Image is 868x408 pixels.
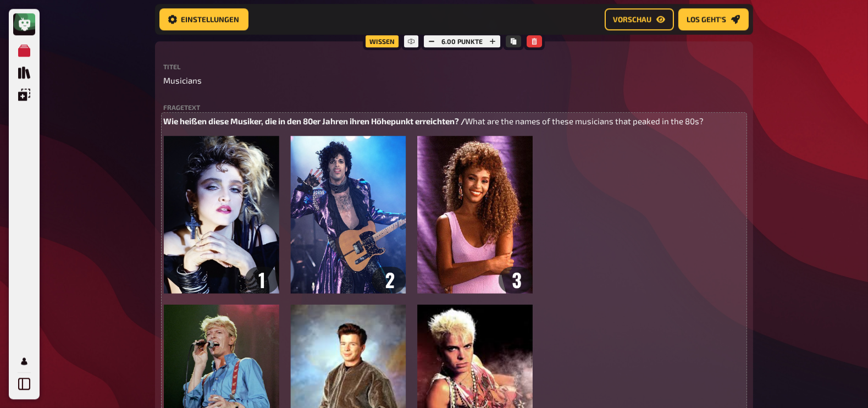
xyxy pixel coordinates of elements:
span: Los geht's [687,16,727,24]
a: Los geht's [678,9,749,31]
label: Fragetext [164,104,744,111]
a: Meine Quizze [13,40,35,62]
span: Vorschau [613,16,652,24]
span: Wie heißen diese Musiker, die in den 80er Jahren ihren Höhepunkt erreichten? / [164,116,466,126]
a: Einblendungen [13,84,35,106]
button: Kopieren [506,35,521,47]
span: Einstellungen [181,16,240,24]
a: Einstellungen [159,9,248,31]
a: Vorschau [605,9,674,31]
span: Musicians [164,74,202,87]
div: 6.00 Punkte [421,32,503,50]
div: Wissen [363,32,401,50]
label: Titel [164,63,744,70]
a: Mein Konto [13,350,35,372]
span: What are the names of these musicians that peaked in the 80s? [466,116,704,126]
a: Quiz Sammlung [13,62,35,84]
